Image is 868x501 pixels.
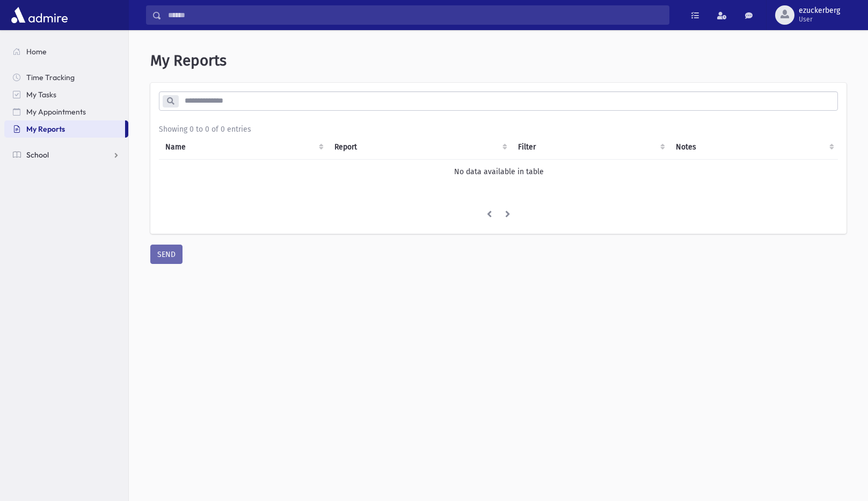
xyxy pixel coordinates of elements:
[26,150,49,160] span: School
[669,135,838,160] th: Notes : activate to sort column ascending
[26,124,65,134] span: My Reports
[4,146,128,163] a: School
[159,159,838,184] td: No data available in table
[159,124,838,135] div: Showing 0 to 0 of 0 entries
[9,4,70,26] img: AdmirePro
[26,90,56,99] span: My Tasks
[512,135,669,160] th: Filter : activate to sort column ascending
[4,69,128,86] a: Time Tracking
[159,135,328,160] th: Name: activate to sort column ascending
[26,107,86,117] span: My Appointments
[799,15,840,24] span: User
[328,135,512,160] th: Report: activate to sort column ascending
[4,103,128,120] a: My Appointments
[4,86,128,103] a: My Tasks
[150,245,183,264] button: SEND
[150,52,227,69] span: My Reports
[26,47,47,56] span: Home
[26,73,75,82] span: Time Tracking
[799,6,840,15] span: ezuckerberg
[4,120,125,138] a: My Reports
[162,5,669,25] input: Search
[4,43,128,60] a: Home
